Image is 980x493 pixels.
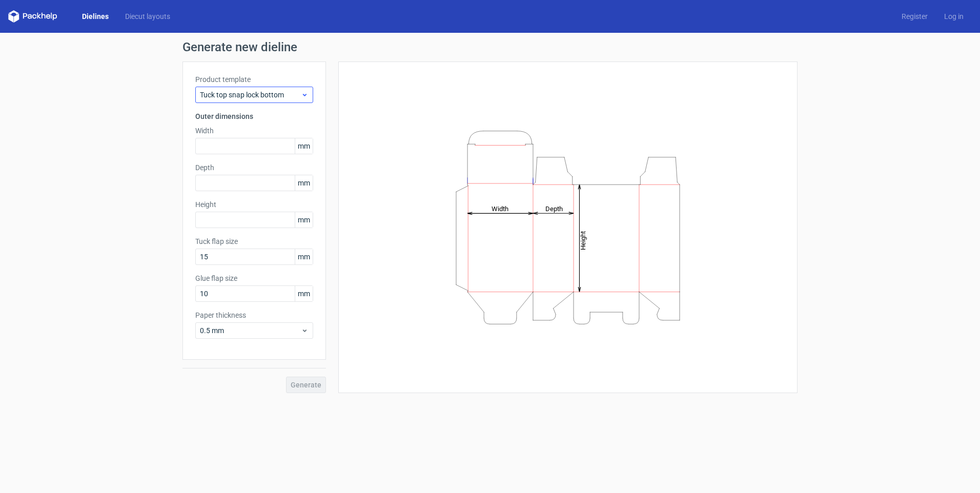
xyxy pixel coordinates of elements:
[295,286,313,301] span: mm
[295,249,313,264] span: mm
[117,11,178,22] a: Diecut layouts
[545,204,563,212] tspan: Depth
[195,74,313,85] label: Product template
[492,204,508,212] tspan: Width
[195,162,313,173] label: Depth
[195,236,313,246] label: Tuck flap size
[295,138,313,154] span: mm
[195,199,313,210] label: Height
[195,126,313,136] label: Width
[195,273,313,283] label: Glue flap size
[200,325,301,336] span: 0.5 mm
[893,11,936,22] a: Register
[295,175,313,191] span: mm
[182,41,798,53] h1: Generate new dieline
[200,90,301,100] span: Tuck top snap lock bottom
[195,310,313,320] label: Paper thickness
[74,11,117,22] a: Dielines
[936,11,972,22] a: Log in
[195,111,313,121] h3: Outer dimensions
[579,231,587,250] tspan: Height
[295,212,313,228] span: mm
